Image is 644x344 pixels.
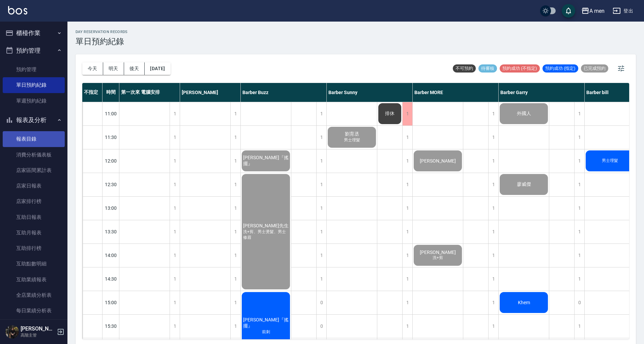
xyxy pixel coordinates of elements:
[170,315,180,338] div: 1
[3,147,65,163] a: 消費分析儀表板
[402,149,412,173] div: 1
[3,240,65,256] a: 互助排行榜
[82,62,103,75] button: 今天
[3,178,65,194] a: 店家日報表
[316,267,326,291] div: 1
[3,111,65,129] button: 報表及分析
[230,126,240,149] div: 1
[543,65,578,71] span: 預約成功 (指定)
[488,267,498,291] div: 1
[402,291,412,314] div: 1
[488,291,498,314] div: 1
[103,291,119,314] div: 15:00
[103,102,119,125] div: 11:00
[3,77,65,93] a: 單日預約紀錄
[103,243,119,267] div: 14:00
[230,102,240,125] div: 1
[3,93,65,109] a: 單週預約紀錄
[21,325,55,332] h5: [PERSON_NAME]
[145,62,170,75] button: [DATE]
[103,83,119,102] div: 時間
[574,291,584,314] div: 0
[343,137,361,143] span: 男士理髮
[402,197,412,220] div: 1
[316,291,326,314] div: 0
[589,7,605,15] div: A men
[3,163,65,178] a: 店家區間累計表
[516,181,532,188] span: 廖威傑
[242,317,290,329] span: [PERSON_NAME]『搖擺』
[3,225,65,240] a: 互助月報表
[610,5,636,17] button: 登出
[103,173,119,196] div: 12:30
[76,30,128,34] h2: day Reservation records
[316,220,326,243] div: 1
[170,173,180,196] div: 1
[3,303,65,318] a: 每日業績分析表
[230,315,240,338] div: 1
[103,220,119,243] div: 13:30
[170,197,180,220] div: 1
[3,24,65,42] button: 櫃檯作業
[344,131,360,137] span: 劉育丞
[574,126,584,149] div: 1
[316,173,326,196] div: 1
[418,250,457,255] span: [PERSON_NAME]
[3,42,65,59] button: 預約管理
[574,197,584,220] div: 1
[242,229,290,240] span: 洗+剪、男士燙髮、男士修眉
[384,111,396,117] span: 排休
[170,220,180,243] div: 1
[3,131,65,147] a: 報表目錄
[488,315,498,338] div: 1
[103,125,119,149] div: 11:30
[418,158,457,164] span: [PERSON_NAME]
[316,197,326,220] div: 1
[21,332,55,338] p: 高階主管
[327,83,413,102] div: Barber Sunny
[3,272,65,287] a: 互助業績報表
[170,126,180,149] div: 1
[3,62,65,77] a: 預約管理
[76,37,128,46] h3: 單日預約紀錄
[3,256,65,271] a: 互助點數明細
[3,287,65,303] a: 全店業績分析表
[261,329,271,335] span: 前刺
[402,315,412,338] div: 1
[230,220,240,243] div: 1
[180,83,241,102] div: [PERSON_NAME]
[488,149,498,173] div: 1
[230,197,240,220] div: 1
[119,83,180,102] div: 第一次來 電腦安排
[230,244,240,267] div: 1
[170,244,180,267] div: 1
[431,255,444,261] span: 洗+剪
[574,267,584,291] div: 1
[402,102,412,125] div: 1
[103,196,119,220] div: 13:00
[413,83,499,102] div: Barber MORE
[402,173,412,196] div: 1
[402,244,412,267] div: 1
[103,314,119,338] div: 15:30
[574,149,584,173] div: 1
[170,102,180,125] div: 1
[574,244,584,267] div: 1
[402,220,412,243] div: 1
[316,102,326,125] div: 1
[8,6,27,15] img: Logo
[170,149,180,173] div: 1
[516,111,532,117] span: 外國人
[316,315,326,338] div: 0
[242,223,290,229] span: [PERSON_NAME]先生
[402,126,412,149] div: 1
[241,83,327,102] div: Barber Buzz
[574,315,584,338] div: 1
[3,194,65,209] a: 店家排行榜
[488,220,498,243] div: 1
[402,267,412,291] div: 1
[579,4,607,18] button: A men
[230,291,240,314] div: 1
[488,126,498,149] div: 1
[488,102,498,125] div: 1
